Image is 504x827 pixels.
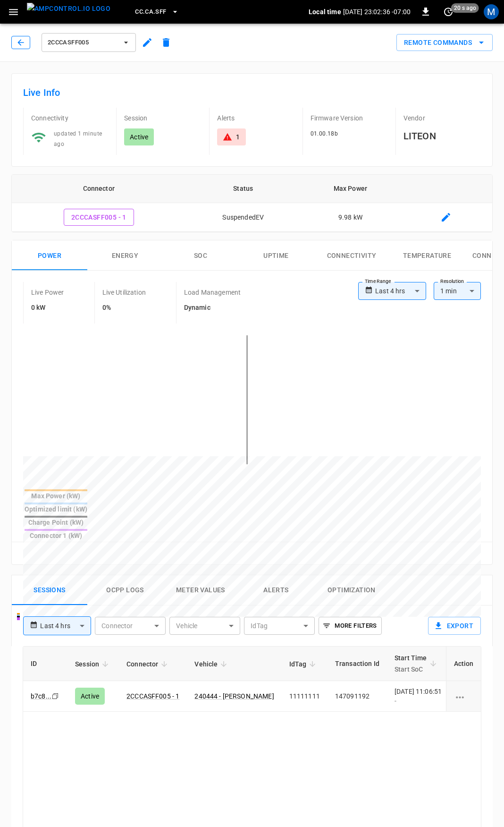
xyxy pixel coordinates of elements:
[31,303,64,313] h6: 0 kW
[54,130,102,147] span: updated 1 minute ago
[31,288,64,297] p: Live Power
[102,288,146,297] p: Live Utilization
[396,34,493,51] button: Remote Commands
[64,209,134,226] button: 2CCCASFF005 - 1
[395,652,427,675] div: Start Time
[31,113,109,123] p: Connectivity
[445,647,481,681] th: Action
[238,575,314,605] button: Alerts
[40,617,91,635] div: Last 4 hrs
[194,658,230,670] span: Vehicle
[403,113,481,123] p: Vendor
[375,282,426,300] div: Last 4 hrs
[87,240,163,271] button: Energy
[130,132,148,142] p: Active
[395,652,439,675] span: Start TimeStart SoC
[42,33,136,52] button: 2CCCASFF005
[434,282,481,300] div: 1 min
[186,203,301,232] td: SuspendedEV
[87,575,163,605] button: Ocpp logs
[289,658,319,670] span: IdTag
[301,175,400,203] th: Max Power
[12,175,186,203] th: Connector
[12,175,492,232] table: connector table
[451,3,479,13] span: 20 s ago
[12,240,87,271] button: Power
[163,575,238,605] button: Meter Values
[217,113,294,123] p: Alerts
[319,617,381,635] button: More Filters
[48,37,118,48] span: 2CCCASFF005
[311,113,388,123] p: Firmware Version
[454,691,473,701] div: charging session options
[440,278,464,285] label: Resolution
[184,303,241,313] h6: Dynamic
[23,85,481,100] h6: Live Info
[184,288,241,297] p: Load Management
[365,278,391,285] label: Time Range
[396,34,493,51] div: remote commands options
[135,7,166,17] span: CC.CA.SFF
[131,3,182,21] button: CC.CA.SFF
[314,575,389,605] button: Optimization
[484,4,499,19] div: profile-icon
[236,132,240,142] div: 1
[126,658,170,670] span: Connector
[343,7,411,17] p: [DATE] 23:02:36 -07:00
[301,203,400,232] td: 9.98 kW
[163,240,238,271] button: SOC
[403,128,481,144] h6: LITEON
[309,7,341,17] p: Local time
[102,303,146,313] h6: 0%
[75,658,111,670] span: Session
[27,3,110,15] img: ampcontrol.io logo
[12,575,87,605] button: Sessions
[238,240,314,271] button: Uptime
[124,113,202,123] p: Session
[441,4,456,19] button: set refresh interval
[328,647,387,681] th: Transaction Id
[23,647,67,681] th: ID
[186,175,301,203] th: Status
[428,617,481,635] button: Export
[395,664,427,675] p: Start SoC
[311,130,338,137] span: 01.00.18b
[389,240,465,271] button: Temperature
[314,240,389,271] button: Connectivity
